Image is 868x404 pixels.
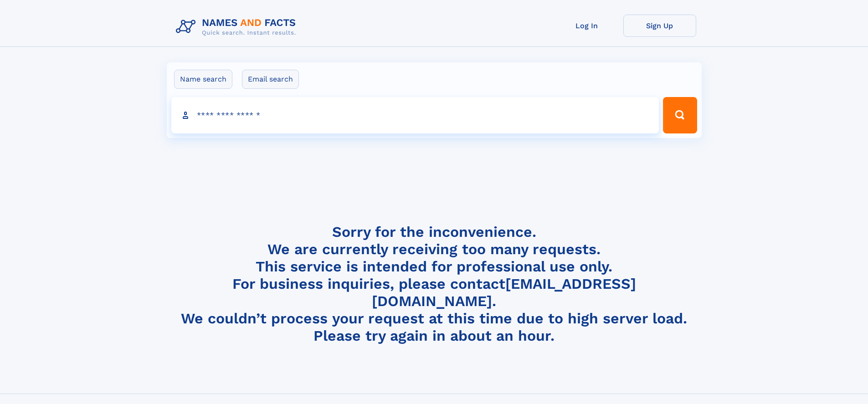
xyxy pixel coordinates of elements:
[172,15,303,39] img: Logo Names and Facts
[174,70,232,89] label: Name search
[172,223,696,345] h4: Sorry for the inconvenience. We are currently receiving too many requests. This service is intend...
[550,15,623,37] a: Log In
[372,275,636,310] a: [EMAIL_ADDRESS][DOMAIN_NAME]
[623,15,696,37] a: Sign Up
[171,97,659,133] input: search input
[242,70,299,89] label: Email search
[663,97,697,133] button: Search Button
